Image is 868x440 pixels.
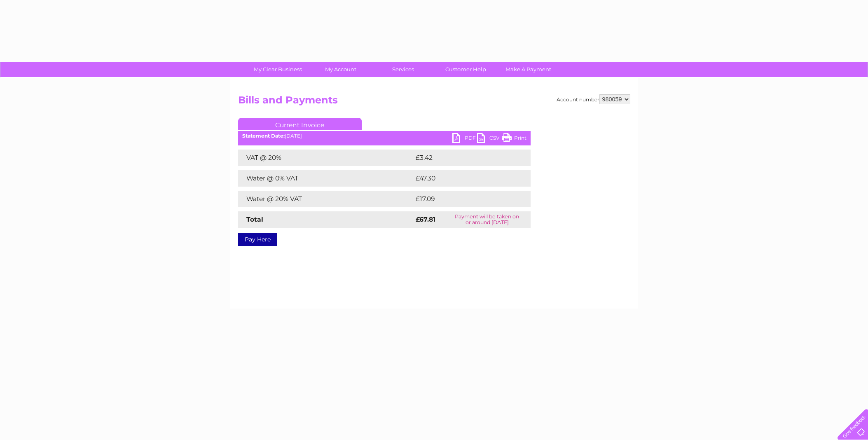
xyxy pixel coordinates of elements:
strong: £67.81 [416,215,435,223]
a: Services [369,62,437,77]
a: My Clear Business [244,62,312,77]
td: Water @ 0% VAT [238,170,414,187]
a: Make A Payment [494,62,562,77]
a: PDF [452,133,477,145]
div: [DATE] [238,133,531,139]
div: Account number [557,94,630,104]
a: Pay Here [238,233,277,246]
td: Payment will be taken on or around [DATE] [444,211,530,228]
a: Print [502,133,526,145]
strong: Total [246,215,263,223]
a: CSV [477,133,502,145]
td: VAT @ 20% [238,150,414,166]
a: My Account [306,62,374,77]
b: Statement Date: [242,133,285,139]
td: £3.42 [414,150,511,166]
h2: Bills and Payments [238,94,630,110]
td: £17.09 [414,191,513,207]
a: Current Invoice [238,118,362,130]
td: £47.30 [414,170,513,187]
a: Customer Help [432,62,500,77]
td: Water @ 20% VAT [238,191,414,207]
